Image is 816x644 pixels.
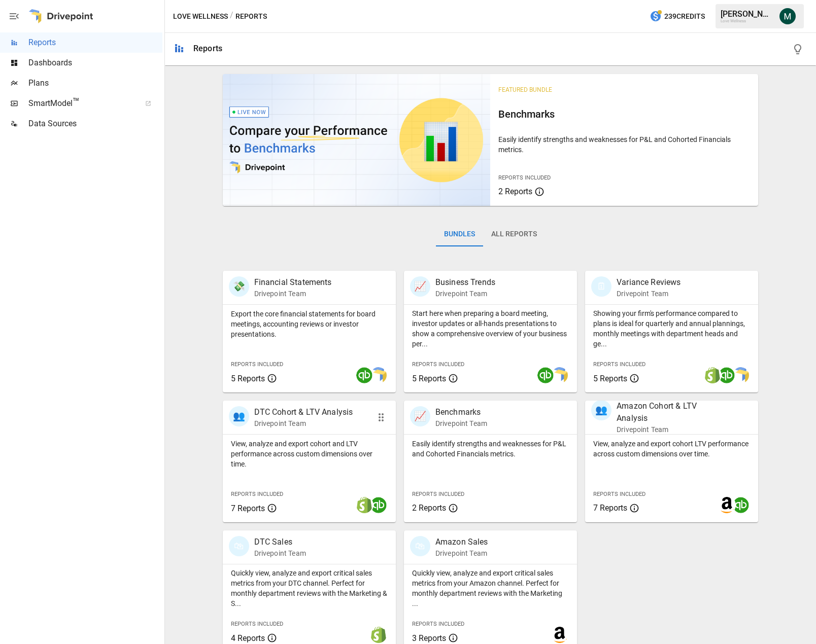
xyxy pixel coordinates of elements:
span: Reports Included [498,174,551,181]
span: Dashboards [28,57,162,69]
span: Reports [28,37,162,49]
span: Reports Included [231,621,283,627]
h6: Benchmarks [498,106,750,122]
button: Bundles [436,222,483,246]
span: 239 Credits [664,10,705,23]
div: 💸 [229,276,249,297]
div: / [230,10,233,23]
p: Drivepoint Team [617,424,725,435]
span: 5 Reports [231,374,265,383]
span: Reports Included [231,491,283,497]
p: Financial Statements [254,276,332,289]
p: Easily identify strengths and weaknesses for P&L and Cohorted Financials metrics. [498,134,750,155]
span: 5 Reports [412,374,446,383]
div: 🛍 [410,536,430,556]
p: Quickly view, analyze and export critical sales metrics from your DTC channel. Perfect for monthl... [231,568,388,609]
p: Business Trends [435,276,495,289]
button: All Reports [483,222,545,246]
div: Reports [193,44,222,53]
span: Data Sources [28,118,162,130]
span: Featured Bundle [498,86,552,93]
div: 👥 [591,400,611,420]
p: Showing your firm's performance compared to plans is ideal for quarterly and annual plannings, mo... [593,308,750,349]
span: 3 Reports [412,633,446,643]
img: video thumbnail [223,74,491,206]
img: Michael Cormack [779,8,796,24]
img: quickbooks [719,367,735,383]
span: Reports Included [593,491,645,497]
img: amazon [552,627,568,643]
img: shopify [356,497,372,513]
div: 🗓 [591,276,611,297]
p: Benchmarks [435,406,487,418]
button: Love Wellness [173,10,228,23]
div: [PERSON_NAME] [721,9,773,19]
img: quickbooks [370,497,387,513]
p: Amazon Sales [435,536,488,548]
span: Reports Included [412,491,464,497]
span: ™ [73,96,80,109]
div: 📈 [410,276,430,297]
button: 239Credits [645,7,709,26]
p: DTC Sales [254,536,306,548]
span: 2 Reports [498,187,532,196]
p: Easily identify strengths and weaknesses for P&L and Cohorted Financials metrics. [412,439,569,459]
p: Drivepoint Team [435,548,488,558]
p: Quickly view, analyze and export critical sales metrics from your Amazon channel. Perfect for mon... [412,568,569,609]
p: Drivepoint Team [435,289,495,299]
div: 🛍 [229,536,249,556]
img: quickbooks [537,367,554,383]
p: View, analyze and export cohort LTV performance across custom dimensions over time. [593,439,750,459]
p: View, analyze and export cohort and LTV performance across custom dimensions over time. [231,439,388,469]
p: Drivepoint Team [254,289,332,299]
p: Drivepoint Team [254,418,353,428]
img: shopify [370,627,387,643]
img: smart model [552,367,568,383]
p: Export the core financial statements for board meetings, accounting reviews or investor presentat... [231,309,388,339]
p: DTC Cohort & LTV Analysis [254,406,353,418]
p: Start here when preparing a board meeting, investor updates or all-hands presentations to show a ... [412,308,569,349]
div: Love Wellness [721,19,773,23]
img: amazon [719,497,735,513]
span: Plans [28,77,162,89]
span: Reports Included [593,361,645,368]
img: quickbooks [356,367,372,383]
span: Reports Included [412,621,464,627]
span: 7 Reports [231,504,265,513]
div: 👥 [229,406,249,426]
button: Michael Cormack [773,2,802,30]
span: Reports Included [231,361,283,368]
p: Amazon Cohort & LTV Analysis [617,400,725,424]
p: Drivepoint Team [617,289,681,299]
div: 📈 [410,406,430,426]
img: smart model [370,367,387,383]
img: quickbooks [733,497,749,513]
span: 7 Reports [593,503,627,513]
img: shopify [704,367,721,383]
span: 5 Reports [593,374,627,383]
p: Variance Reviews [617,276,681,289]
p: Drivepoint Team [435,418,487,428]
span: Reports Included [412,361,464,368]
img: smart model [733,367,749,383]
span: 4 Reports [231,633,265,643]
p: Drivepoint Team [254,548,306,558]
span: 2 Reports [412,503,446,513]
span: SmartModel [28,97,134,110]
